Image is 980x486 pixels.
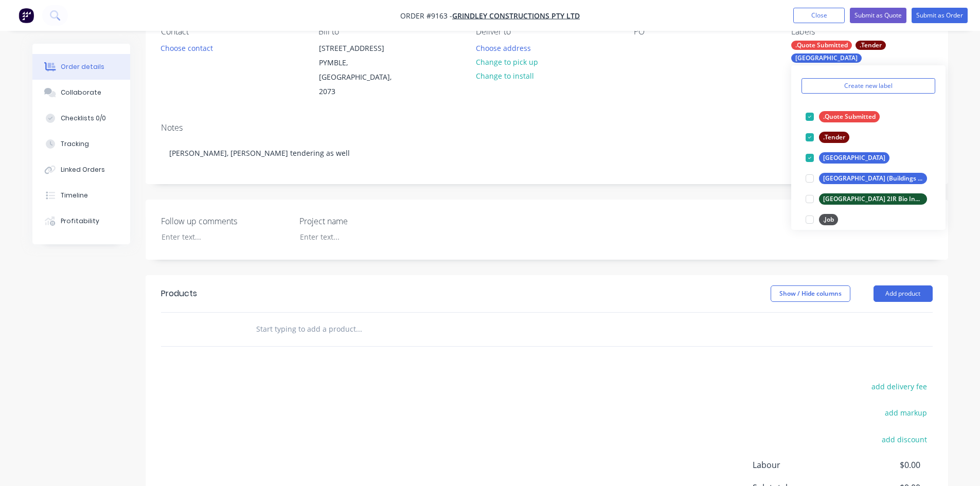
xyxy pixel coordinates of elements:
div: [GEOGRAPHIC_DATA] 2IR Bio Innovation Hub [819,193,927,205]
div: Order details [61,62,104,71]
div: [PERSON_NAME], [PERSON_NAME] tendering as well [161,137,933,169]
button: Collaborate [32,80,130,105]
button: add delivery fee [866,380,933,393]
div: .Quote Submitted [819,111,880,122]
div: .Quote Submitted [791,41,852,50]
button: [GEOGRAPHIC_DATA] [801,151,894,165]
div: Linked Orders [61,165,105,174]
div: Collaborate [61,88,101,97]
button: .Tender [801,130,853,145]
div: .Tender [856,41,886,50]
div: Deliver to [476,27,617,37]
button: add markup [880,406,933,420]
button: Tracking [32,131,130,157]
div: Tracking [61,139,89,149]
div: [GEOGRAPHIC_DATA] [819,152,889,164]
button: Create new label [801,78,935,94]
a: Grindley Constructions Pty Ltd [452,11,580,21]
img: Factory [19,8,34,23]
button: Change to pick up [470,55,543,69]
button: Add product [874,285,933,302]
label: Follow up comments [161,215,290,227]
div: [STREET_ADDRESS]PYMBLE, [GEOGRAPHIC_DATA], 2073 [310,41,413,99]
button: Submit as Order [912,8,968,23]
button: Linked Orders [32,157,130,183]
span: Order #9163 - [400,11,452,21]
input: Start typing to add a product... [256,319,461,339]
div: [GEOGRAPHIC_DATA] (Buildings D& E) [819,173,927,184]
div: Bill to [318,27,459,37]
button: add discount [877,432,933,446]
span: $0.00 [844,459,920,471]
button: .Quote Submitted [801,110,884,124]
div: Labels [791,27,932,37]
button: Change to install [470,69,539,83]
label: Project name [299,215,428,227]
div: .Job [819,214,838,225]
div: Timeline [61,191,88,200]
span: Labour [753,459,844,471]
div: Notes [161,123,933,133]
button: [GEOGRAPHIC_DATA] (Buildings D& E) [801,171,931,186]
div: PYMBLE, [GEOGRAPHIC_DATA], 2073 [319,56,404,99]
button: Checklists 0/0 [32,105,130,131]
button: Profitability [32,208,130,234]
button: Submit as Quote [850,8,906,23]
button: Order details [32,54,130,80]
button: Timeline [32,183,130,208]
div: PO [634,27,775,37]
div: [GEOGRAPHIC_DATA] [791,53,862,63]
button: [GEOGRAPHIC_DATA] 2IR Bio Innovation Hub [801,192,931,206]
div: [STREET_ADDRESS] [319,41,404,56]
div: Products [161,287,197,300]
div: Profitability [61,217,99,226]
button: Choose contact [155,41,218,55]
button: Show / Hide columns [771,285,850,302]
button: .Job [801,212,842,227]
div: .Tender [819,132,849,143]
div: Contact [161,27,302,37]
button: Close [793,8,845,23]
div: Checklists 0/0 [61,114,106,123]
button: Choose address [470,41,536,55]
